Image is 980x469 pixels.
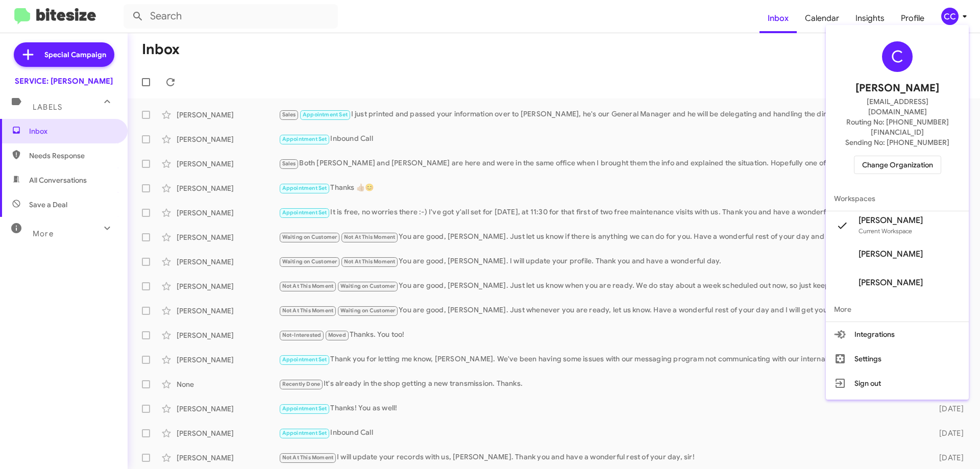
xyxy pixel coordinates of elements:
button: Integrations [826,322,969,347]
span: Workspaces [826,186,969,211]
span: [PERSON_NAME] [859,249,923,259]
span: [PERSON_NAME] [855,80,939,96]
button: Change Organization [854,156,941,174]
span: [EMAIL_ADDRESS][DOMAIN_NAME] [838,96,957,117]
span: Routing No: [PHONE_NUMBER][FINANCIAL_ID] [838,117,957,137]
button: Settings [826,347,969,371]
span: [PERSON_NAME] [859,215,923,226]
span: Change Organization [862,156,933,174]
span: Current Workspace [859,227,912,235]
div: C [882,41,913,72]
span: More [826,297,969,322]
span: [PERSON_NAME] [859,278,923,288]
button: Sign out [826,371,969,396]
span: Sending No: [PHONE_NUMBER] [845,137,949,147]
